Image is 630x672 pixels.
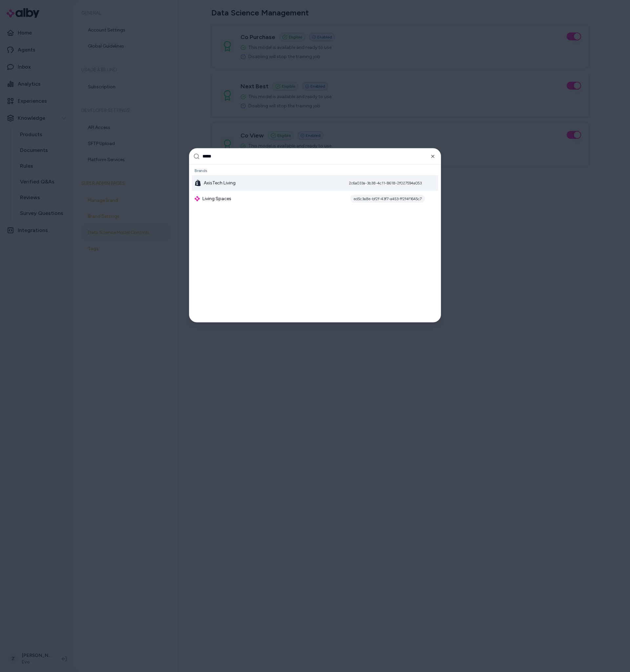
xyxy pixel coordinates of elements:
div: Suggestions [189,164,441,322]
div: 2c6a033a-3b38-4c11-8618-2f027594a053 [346,179,425,187]
div: ed5c3a8e-bf2f-43f7-a453-ff2f4f1645c7 [350,195,425,202]
span: AxisTech Living [204,179,236,186]
span: Living Spaces [202,195,231,202]
img: alby Logo [195,196,200,201]
div: Brands [192,166,438,175]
